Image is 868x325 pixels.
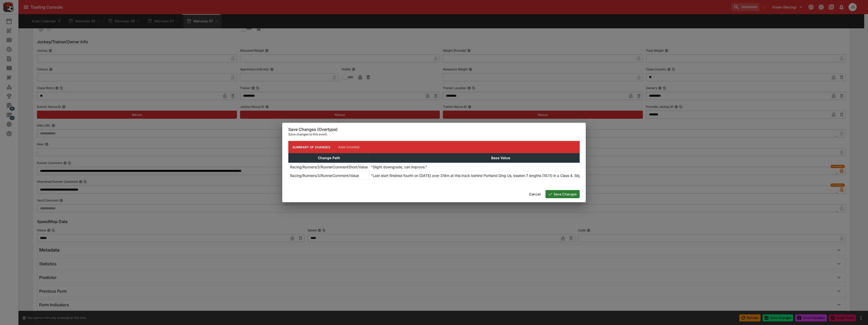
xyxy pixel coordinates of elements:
[290,173,359,178] p: Racing/Runners/3/RunnerComment/Value
[289,153,370,163] th: Change Path
[288,132,580,137] p: Save changes to this event.
[290,164,368,170] p: Racing/Runners/3/RunnerCommentShort/Value
[526,190,544,198] button: Cancel
[370,171,632,180] td: "Last start finished fourth on [DATE] over 318m at this track behind Portland Ding Us, beaten 7 l...
[370,153,632,163] th: Base Value
[334,141,364,153] button: Raw Change
[370,163,632,171] td: "Slight downgrade, can improve."
[546,190,580,198] button: Save Changes
[288,141,334,153] button: Summary of Changes
[288,127,580,132] h6: Save Changes (Overtype)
